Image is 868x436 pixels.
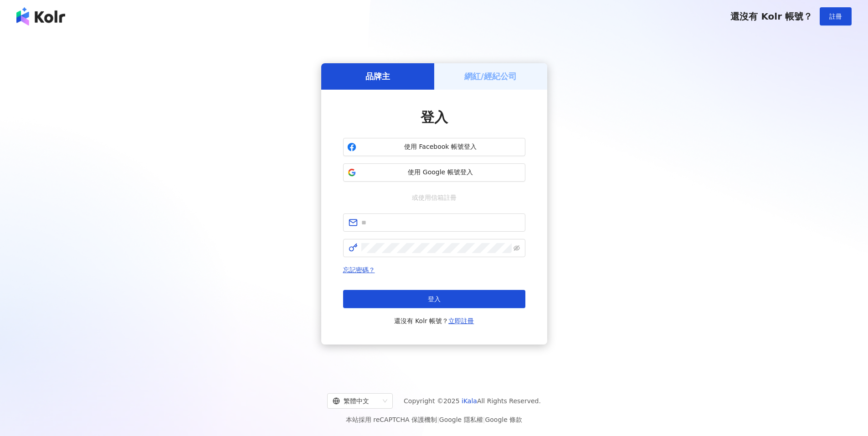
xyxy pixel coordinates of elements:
[394,315,474,326] span: 還沒有 Kolr 帳號？
[448,317,474,324] a: 立即註冊
[464,71,517,82] h5: 網紅/經紀公司
[462,397,477,405] a: iKala
[428,295,441,303] span: 登入
[406,193,463,203] span: 或使用信箱註冊
[360,142,521,152] span: 使用 Facebook 帳號登入
[514,245,520,251] span: eye-invisible
[404,395,541,406] span: Copyright © 2025 All Rights Reserved.
[333,394,379,408] div: 繁體中文
[730,11,812,22] span: 還沒有 Kolr 帳號？
[343,163,525,182] button: 使用 Google 帳號登入
[343,290,525,308] button: 登入
[485,416,522,423] a: Google 條款
[829,13,842,20] span: 註冊
[421,109,448,125] span: 登入
[343,266,375,274] a: 忘記密碼？
[437,416,439,423] span: |
[343,138,525,156] button: 使用 Facebook 帳號登入
[483,416,485,423] span: |
[439,416,483,423] a: Google 隱私權
[16,7,65,25] img: logo
[346,414,522,425] span: 本站採用 reCAPTCHA 保護機制
[360,168,521,177] span: 使用 Google 帳號登入
[820,7,852,25] button: 註冊
[365,71,390,82] h5: 品牌主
